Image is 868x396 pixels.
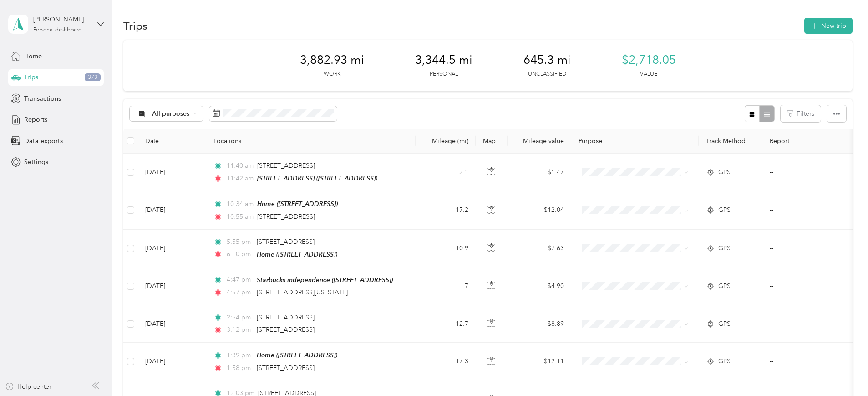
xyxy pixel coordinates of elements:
[138,230,206,267] td: [DATE]
[430,70,458,78] p: Personal
[508,129,571,154] th: Mileage value
[227,325,253,335] span: 3:12 pm
[718,243,731,253] span: GPS
[257,162,315,170] span: [STREET_ADDRESS]
[138,154,206,191] td: [DATE]
[257,200,338,207] span: Home ([STREET_ADDRESS])
[508,191,571,229] td: $12.04
[152,111,190,117] span: All purposes
[416,154,476,191] td: 2.1
[24,115,47,124] span: Reports
[762,191,845,229] td: --
[762,267,845,305] td: --
[227,275,253,285] span: 4:47 pm
[718,281,731,291] span: GPS
[416,305,476,343] td: 12.7
[227,350,253,360] span: 1:39 pm
[257,288,348,296] span: [STREET_ADDRESS][US_STATE]
[640,70,657,78] p: Value
[528,70,566,78] p: Unclassified
[227,161,254,171] span: 11:40 am
[718,167,731,177] span: GPS
[781,105,821,122] button: Filters
[762,154,845,191] td: --
[718,205,731,215] span: GPS
[138,191,206,229] td: [DATE]
[227,174,254,184] span: 11:42 am
[85,73,101,82] span: 373
[227,288,253,298] span: 4:57 pm
[24,51,42,61] span: Home
[300,53,364,67] span: 3,882.93 mi
[257,251,337,258] span: Home ([STREET_ADDRESS])
[508,267,571,305] td: $4.90
[416,191,476,229] td: 17.2
[523,53,571,67] span: 645.3 mi
[227,199,254,209] span: 10:34 am
[227,237,253,247] span: 5:55 pm
[123,21,147,31] h1: Trips
[762,230,845,267] td: --
[571,129,699,154] th: Purpose
[257,213,315,221] span: [STREET_ADDRESS]
[24,136,63,146] span: Data exports
[138,305,206,343] td: [DATE]
[138,129,206,154] th: Date
[138,267,206,305] td: [DATE]
[257,326,315,334] span: [STREET_ADDRESS]
[718,319,731,329] span: GPS
[762,343,845,381] td: --
[24,72,38,82] span: Trips
[508,230,571,267] td: $7.63
[257,238,315,246] span: [STREET_ADDRESS]
[24,157,48,167] span: Settings
[227,363,253,373] span: 1:58 pm
[257,351,337,359] span: Home ([STREET_ADDRESS])
[622,53,676,67] span: $2,718.05
[5,382,51,391] button: Help center
[508,305,571,343] td: $8.89
[416,343,476,381] td: 17.3
[804,18,853,34] button: New trip
[508,154,571,191] td: $1.47
[817,345,868,396] iframe: Everlance-gr Chat Button Frame
[33,15,90,24] div: [PERSON_NAME]
[416,267,476,305] td: 7
[138,343,206,381] td: [DATE]
[33,27,82,33] div: Personal dashboard
[257,364,315,372] span: [STREET_ADDRESS]
[324,70,340,78] p: Work
[227,249,253,259] span: 6:10 pm
[415,53,472,67] span: 3,344.5 mi
[416,129,476,154] th: Mileage (mi)
[476,129,508,154] th: Map
[24,94,61,103] span: Transactions
[762,129,845,154] th: Report
[699,129,762,154] th: Track Method
[227,212,254,222] span: 10:55 am
[227,313,253,323] span: 2:54 pm
[257,276,393,283] span: Starbucks independence ([STREET_ADDRESS])
[416,230,476,267] td: 10.9
[762,305,845,343] td: --
[508,343,571,381] td: $12.11
[257,314,315,321] span: [STREET_ADDRESS]
[718,356,731,366] span: GPS
[206,129,416,154] th: Locations
[257,175,377,182] span: [STREET_ADDRESS] ([STREET_ADDRESS])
